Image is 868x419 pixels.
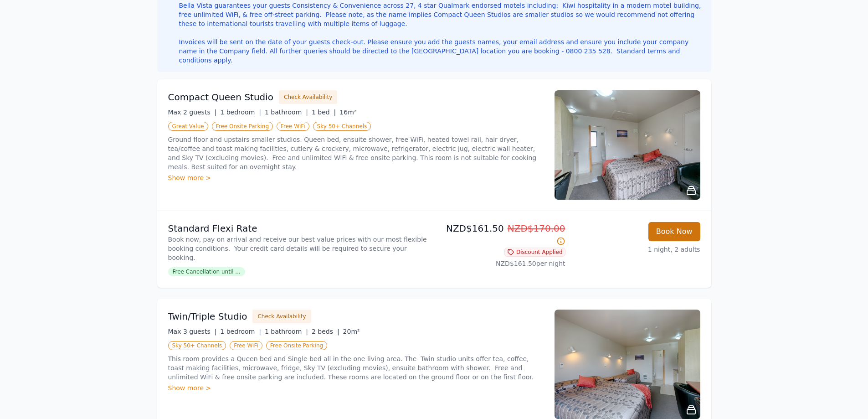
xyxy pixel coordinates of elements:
[230,341,262,350] span: Free WiFi
[168,341,226,350] span: Sky 50+ Channels
[220,328,261,335] span: 1 bedroom |
[438,259,565,268] p: NZD$161.50 per night
[504,248,565,257] span: Discount Applied
[312,109,336,116] span: 1 bed |
[265,328,308,335] span: 1 bathroom |
[168,222,431,235] p: Standard Flexi Rate
[168,135,544,171] p: Ground floor and upstairs smaller studios. Queen bed, ensuite shower, free WiFi, heated towel rai...
[220,109,261,116] span: 1 bedroom |
[168,91,274,103] h3: Compact Queen Studio
[168,235,431,262] p: Book now, pay on arrival and receive our best value prices with our most flexible booking conditi...
[168,383,544,393] div: Show more >
[343,328,360,335] span: 20m²
[277,122,309,131] span: Free WiFi
[168,267,245,276] span: Free Cancellation until ...
[168,328,217,335] span: Max 3 guests |
[508,223,565,234] span: NZD$170.00
[168,173,544,182] div: Show more >
[168,354,544,382] p: This room provides a Queen bed and Single bed all in the one living area. The Twin studio units o...
[252,310,311,323] button: Check Availability
[168,122,208,131] span: Great Value
[573,245,700,254] p: 1 night, 2 adults
[312,328,339,335] span: 2 beds |
[168,109,217,116] span: Max 2 guests |
[313,122,371,131] span: Sky 50+ Channels
[212,122,273,131] span: Free Onsite Parking
[438,222,565,248] p: NZD$161.50
[339,109,356,116] span: 16m²
[648,222,700,241] button: Book Now
[265,109,308,116] span: 1 bathroom |
[279,90,337,104] button: Check Availability
[168,310,247,323] h3: Twin/Triple Studio
[266,341,327,350] span: Free Onsite Parking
